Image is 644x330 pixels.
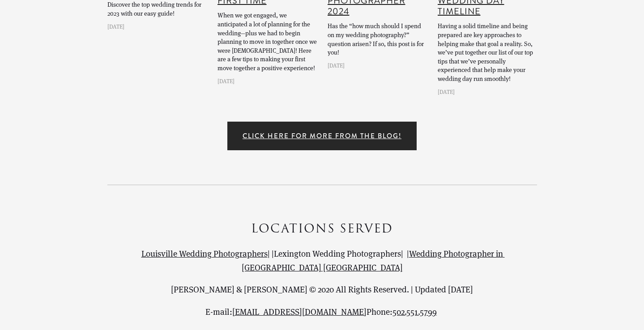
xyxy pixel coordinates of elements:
p: When we got engaged, we anticipated a lot of planning for the wedding—plus we had to begin planni... [218,11,317,72]
a: Click Here for More From The Blog! [227,122,417,150]
time: [DATE] [218,77,235,85]
p: [PERSON_NAME] & [PERSON_NAME] © 2020 All Rights Reserved. | Updated [DATE] [107,283,537,296]
time: [DATE] [328,61,345,69]
p: Having a solid timeline and being prepared are key approaches to helping make that goal a reality... [438,21,537,83]
time: [DATE] [107,22,124,30]
a: 502.551.5799 [392,306,437,317]
p: | | | | [107,247,537,274]
h3: Locations Served [107,220,537,239]
p: Has the “how much should I spend on my wedding photography?” question arisen? If so, this post is... [328,21,427,56]
time: [DATE] [438,88,455,96]
a: Louisville Wedding Photographers [141,248,268,259]
a: Lexington Wedding Photographers [274,248,401,259]
a: [EMAIL_ADDRESS][DOMAIN_NAME] [232,306,367,317]
p: E-mail: Phone: [107,305,537,318]
a: Wedding Photographer in [GEOGRAPHIC_DATA] [GEOGRAPHIC_DATA] [242,248,505,272]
